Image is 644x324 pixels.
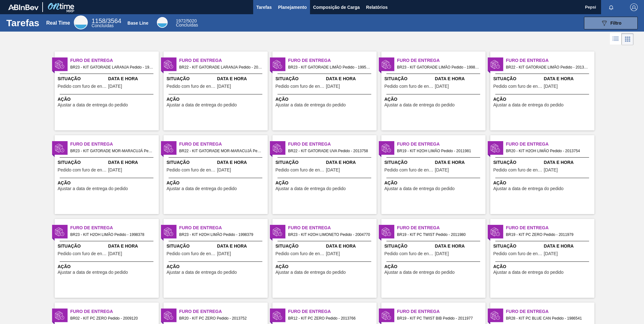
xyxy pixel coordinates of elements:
span: Filtro [611,21,622,26]
span: Furo de Entrega [397,225,486,231]
span: Pedido com furo de entrega [167,251,216,256]
span: Pedido com furo de entrega [276,251,325,256]
span: 30/07/2025, [326,84,340,89]
span: Ação [385,263,484,270]
span: Data e Hora [435,243,484,249]
span: Situação [385,75,433,82]
span: Pedido com furo de entrega [385,251,433,256]
span: Situação [276,75,325,82]
div: Real Time [92,18,122,28]
span: Situação [276,243,325,249]
span: Furo de Entrega [288,225,377,231]
span: Planejamento [278,3,307,11]
img: status [164,143,173,153]
img: TNhmsLtSVTkK8tSr43FrP2fwEKptu5GPRR3wAAAABJRU5ErkJggg== [8,4,39,10]
img: status [164,60,173,69]
span: Data e Hora [435,159,484,166]
span: Ajustar a data de entrega do pedido [385,103,455,107]
span: Data e Hora [544,243,593,249]
span: Data e Hora [544,75,593,82]
span: Pedido com furo de entrega [167,84,216,89]
span: Ação [385,96,484,103]
div: Base Line [176,19,198,27]
span: Furo de Entrega [397,308,486,315]
span: Ajustar a data de entrega do pedido [58,270,128,275]
span: Pedido com furo de entrega [385,168,433,172]
span: 23/08/2025, [544,251,558,256]
span: 21/08/2025, [435,251,449,256]
span: Ajustar a data de entrega do pedido [493,103,564,107]
span: Pedido com furo de entrega [167,168,216,172]
span: Ajustar a data de entrega do pedido [58,103,128,107]
img: status [55,227,64,237]
span: Ajustar a data de entrega do pedido [493,270,564,275]
span: Pedido com furo de entrega [58,251,107,256]
span: Data e Hora [217,159,266,166]
span: Ação [58,180,157,186]
span: Situação [493,159,542,166]
span: BR23 - KIT H2OH LIMÃO Pedido - 1998378 [70,231,154,238]
span: Situação [167,75,216,82]
span: Furo de Entrega [506,225,594,231]
span: 1158 [92,17,106,24]
img: Logout [630,3,638,11]
span: Situação [58,243,107,249]
div: Visão em Lista [610,33,622,45]
span: Furo de Entrega [179,308,268,315]
span: Furo de Entrega [179,57,268,64]
span: Data e Hora [326,243,375,249]
span: Relatórios [366,3,388,11]
span: Ação [58,263,157,270]
img: status [273,311,282,320]
span: BR22 - KIT GATORADE LARANJA Pedido - 2013760 [179,64,263,71]
span: BR23 - KIT H2OH LIMONETO Pedido - 2004770 [288,231,372,238]
span: Situação [493,75,542,82]
span: Data e Hora [108,243,157,249]
img: status [55,60,64,69]
span: Furo de Entrega [288,308,377,315]
span: Furo de Entrega [179,141,268,147]
img: status [273,143,282,153]
span: Data e Hora [326,159,375,166]
span: Ação [167,263,266,270]
div: Real Time [74,15,88,29]
span: 10/08/2025, [326,251,340,256]
img: status [55,311,64,320]
span: Ação [276,96,375,103]
span: Data e Hora [326,75,375,82]
img: status [164,311,173,320]
span: Pedido com furo de entrega [385,84,433,89]
span: Data e Hora [217,75,266,82]
span: Pedido com furo de entrega [276,168,325,172]
span: Situação [385,159,433,166]
div: Base Line [157,17,168,28]
span: Furo de Entrega [288,57,377,64]
div: Base Line [128,21,148,26]
span: Tarefas [256,3,272,11]
span: BR28 - KIT PC BLUE CAN Pedido - 1986541 [506,315,589,322]
span: Ação [385,180,484,186]
span: BR20 - KIT PC ZERO Pedido - 2013752 [179,315,263,322]
span: BR23 - KIT H2OH LIMÃO Pedido - 1998379 [179,231,263,238]
span: Ajustar a data de entrega do pedido [58,186,128,191]
span: Ação [58,96,157,103]
span: Ajustar a data de entrega do pedido [385,186,455,191]
span: Data e Hora [544,159,593,166]
span: Pedido com furo de entrega [493,84,542,89]
span: 01/08/2025, [435,84,449,89]
span: Pedido com furo de entrega [493,251,542,256]
span: Ajustar a data de entrega do pedido [385,270,455,275]
button: Notificações [601,3,621,12]
div: Real Time [46,20,70,26]
span: 22/08/2025, [435,168,449,172]
span: 23/08/2025, [326,168,340,172]
span: BR20 - KIT H2OH LIMÃO Pedido - 2013754 [506,147,589,154]
span: 01/08/2025, [108,84,122,89]
button: Filtro [584,17,638,29]
span: 23/08/2025, [544,84,558,89]
img: status [491,60,500,69]
span: Ação [276,263,375,270]
span: Ação [167,96,266,103]
span: BR23 - KIT GATORADE MOR-MARACUJÁ Pedido - 1998301 [70,147,154,154]
img: status [382,60,391,69]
